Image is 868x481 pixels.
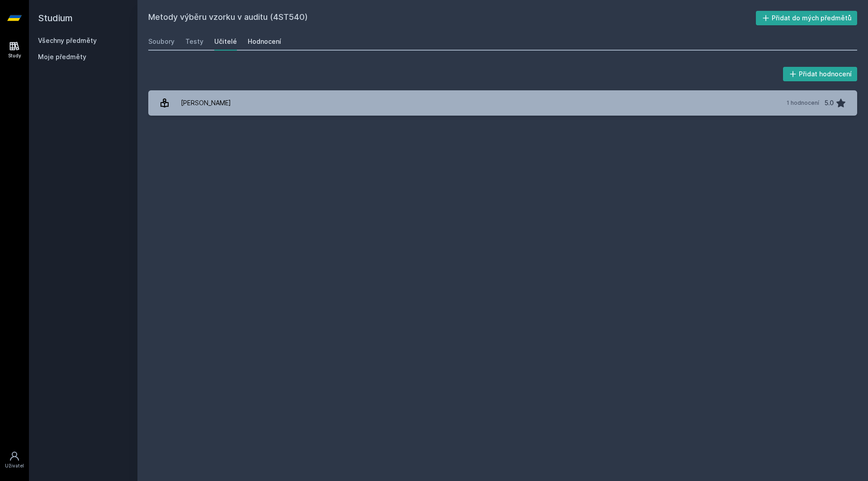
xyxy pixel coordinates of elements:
div: Study [8,52,21,59]
a: Učitelé [214,33,237,51]
a: Soubory [148,33,175,51]
button: Přidat hodnocení [783,67,858,81]
span: Moje předměty [38,52,86,61]
a: Study [2,36,27,64]
div: Testy [185,37,203,46]
a: Uživatel [2,446,27,474]
div: 5.0 [825,94,834,112]
div: Uživatel [5,462,24,469]
a: [PERSON_NAME] 1 hodnocení 5.0 [148,90,857,116]
h2: Metody výběru vzorku v auditu (4ST540) [148,11,756,25]
div: Soubory [148,37,175,46]
div: [PERSON_NAME] [181,94,231,112]
div: Hodnocení [248,37,281,46]
div: Učitelé [214,37,237,46]
a: Hodnocení [248,33,281,51]
a: Všechny předměty [38,37,97,44]
button: Přidat do mých předmětů [756,11,858,25]
div: 1 hodnocení [787,99,819,107]
a: Testy [185,33,203,51]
